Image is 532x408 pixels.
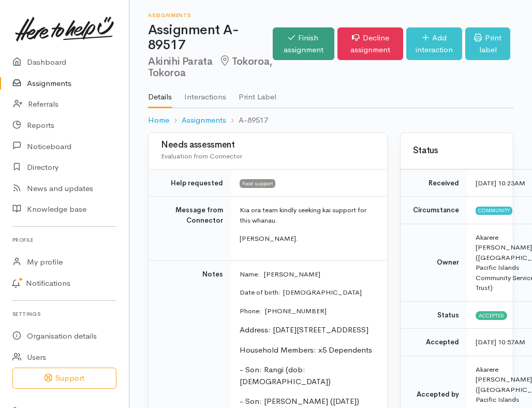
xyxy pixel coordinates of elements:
[226,114,268,126] li: A-89517
[240,325,368,334] span: Address: [DATE][STREET_ADDRESS]
[149,197,231,261] td: Message from Connector
[148,114,169,126] a: Home
[184,79,226,108] a: Interactions
[148,79,172,109] a: Details
[148,12,273,18] h6: Assignments
[240,365,331,386] span: - Son: Rangi (dob: [DEMOGRAPHIC_DATA])
[240,396,359,406] span: - Son: [PERSON_NAME] ([DATE])
[12,233,116,247] h6: Profile
[240,306,375,316] p: Phone: [PHONE_NUMBER]
[406,27,462,60] a: Add interaction
[401,301,467,329] td: Status
[148,55,273,79] h2: Akinihi Parata
[401,329,467,356] td: Accepted
[240,345,372,355] span: Household Members: x5 Dependents
[240,234,375,244] p: [PERSON_NAME].
[12,368,116,389] button: Support
[401,169,467,197] td: Received
[149,169,231,197] td: Help requested
[240,205,375,225] p: Kia ora team kindly seeking kai support for this whanau.
[148,55,272,79] span: Tokoroa, Tokoroa
[240,269,375,280] p: Name: [PERSON_NAME]
[413,146,500,156] h3: Status
[12,307,116,321] h6: Settings
[240,287,375,298] p: Date of birth: [DEMOGRAPHIC_DATA]
[240,179,275,187] span: Food support
[239,79,276,108] a: Print Label
[273,27,334,60] a: Finish assignment
[161,140,375,150] h3: Needs assessment
[161,152,242,161] span: Evaluation from Connector
[401,224,467,301] td: Owner
[148,23,273,52] h1: Assignment A-89517
[476,338,525,346] time: [DATE] 10:57AM
[465,27,510,60] a: Print label
[148,108,513,133] nav: breadcrumb
[182,114,226,126] a: Assignments
[476,311,507,319] span: Accepted
[476,207,512,215] span: Community
[337,27,404,60] a: Decline assignment
[476,179,525,187] time: [DATE] 10:23AM
[401,197,467,224] td: Circumstance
